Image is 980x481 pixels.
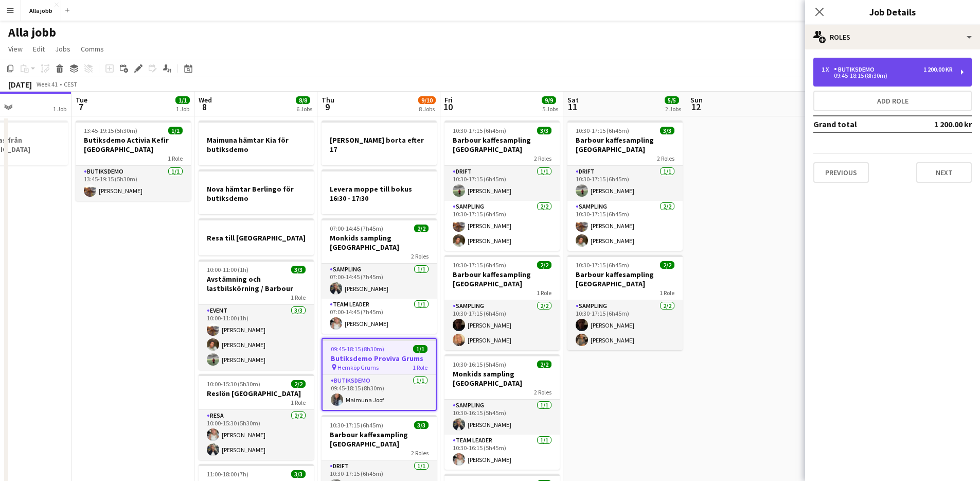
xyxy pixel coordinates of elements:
span: 1/1 [168,127,183,134]
span: 9 [320,101,334,113]
div: Nova hämtar Berlingo för butiksdemo [199,169,314,214]
h3: Levera moppe till bokus 16:30 - 17:30 [322,184,437,203]
div: 5 Jobs [542,105,558,113]
span: 12 [689,101,703,113]
td: 1 200.00 kr [907,116,972,132]
span: 2/2 [660,261,674,269]
h3: Barbour kaffesampling [GEOGRAPHIC_DATA] [567,270,683,288]
app-job-card: 09:45-18:15 (8h30m)1/1Butiksdemo Proviva Grums Hemköp Grums1 RoleButiksdemo1/109:45-18:15 (8h30m)... [322,338,437,411]
h3: Monkids sampling [GEOGRAPHIC_DATA] [322,233,437,252]
span: Tue [76,95,87,105]
a: View [4,42,27,56]
span: 10:00-15:30 (5h30m) [207,380,260,388]
span: 11:00-18:00 (7h) [207,470,248,478]
span: 1/1 [413,345,427,353]
span: 1 Role [291,399,306,406]
div: 10:00-11:00 (1h)3/3Avstämning och lastbilskörning / Barbour1 RoleEvent3/310:00-11:00 (1h)[PERSON_... [199,260,314,370]
span: 11 [566,101,579,113]
app-card-role: Drift1/110:30-17:15 (6h45m)[PERSON_NAME] [444,166,560,201]
app-card-role: Butiksdemo1/109:45-18:15 (8h30m)Maimuna Joof [323,375,436,410]
span: Hemköp Grums [337,364,379,371]
span: Sat [567,95,579,105]
app-card-role: Team Leader1/107:00-14:45 (7h45m)[PERSON_NAME] [322,299,437,334]
span: 2/2 [414,225,429,232]
span: Edit [33,44,45,54]
button: Add role [813,91,972,111]
span: Week 41 [34,80,60,88]
app-card-role: Butiksdemo1/113:45-19:15 (5h30m)[PERSON_NAME] [76,166,191,201]
app-job-card: 10:30-16:15 (5h45m)2/2Monkids sampling [GEOGRAPHIC_DATA]2 RolesSampling1/110:30-16:15 (5h45m)[PER... [444,354,560,470]
span: 3/3 [660,127,674,134]
span: 2 Roles [411,449,429,457]
span: 10:30-17:15 (6h45m) [453,261,506,269]
span: 5/5 [665,96,679,104]
span: 2/2 [291,380,306,388]
div: Maimuna hämtar Kia för butiksdemo [199,121,314,165]
span: 3/3 [537,127,551,134]
h3: Maimuna hämtar Kia för butiksdemo [199,135,314,154]
span: 10:30-17:15 (6h45m) [576,127,629,134]
span: View [8,44,23,54]
a: Jobs [51,42,75,56]
h3: Barbour kaffesampling [GEOGRAPHIC_DATA] [444,135,560,154]
div: 09:45-18:15 (8h30m) [822,73,953,78]
a: Edit [29,42,49,56]
div: 10:30-17:15 (6h45m)2/2Barbour kaffesampling [GEOGRAPHIC_DATA]1 RoleSampling2/210:30-17:15 (6h45m)... [567,255,683,350]
app-card-role: Sampling1/107:00-14:45 (7h45m)[PERSON_NAME] [322,264,437,299]
h3: [PERSON_NAME] borta efter 17 [322,135,437,154]
div: 1 Job [53,105,66,113]
app-card-role: Event3/310:00-11:00 (1h)[PERSON_NAME][PERSON_NAME][PERSON_NAME] [199,305,314,370]
app-card-role: Sampling2/210:30-17:15 (6h45m)[PERSON_NAME][PERSON_NAME] [567,300,683,350]
span: 9/10 [418,96,436,104]
h1: Alla jobb [8,25,56,40]
span: 10:30-17:15 (6h45m) [576,261,629,269]
app-card-role: Sampling1/110:30-16:15 (5h45m)[PERSON_NAME] [444,400,560,435]
span: 09:45-18:15 (8h30m) [331,345,384,353]
div: 2 Jobs [665,105,681,113]
app-card-role: Team Leader1/110:30-16:15 (5h45m)[PERSON_NAME] [444,435,560,470]
div: 10:00-15:30 (5h30m)2/2Reslön [GEOGRAPHIC_DATA]1 RoleResa2/210:00-15:30 (5h30m)[PERSON_NAME][PERSO... [199,374,314,460]
app-card-role: Sampling2/210:30-17:15 (6h45m)[PERSON_NAME][PERSON_NAME] [567,201,683,251]
span: 3/3 [414,421,429,429]
div: 1 x [822,66,834,73]
span: 2 Roles [411,252,429,260]
app-job-card: [PERSON_NAME] borta efter 17 [322,121,437,165]
button: Previous [813,162,869,183]
span: 2/2 [537,360,551,368]
app-job-card: 10:30-17:15 (6h45m)2/2Barbour kaffesampling [GEOGRAPHIC_DATA]1 RoleSampling2/210:30-17:15 (6h45m)... [444,255,560,350]
span: 13:45-19:15 (5h30m) [84,127,137,134]
td: Grand total [813,116,907,132]
span: Jobs [55,44,70,54]
span: Sun [690,95,703,105]
app-job-card: Resa till [GEOGRAPHIC_DATA] [199,218,314,255]
span: 9/9 [542,96,556,104]
h3: Resa till [GEOGRAPHIC_DATA] [199,233,314,243]
div: CEST [64,80,77,88]
div: Roles [805,25,980,49]
h3: Nova hämtar Berlingo för butiksdemo [199,184,314,203]
span: 8 [197,101,212,113]
span: 1 Role [291,294,306,301]
a: Comms [77,42,108,56]
span: 2 Roles [534,388,551,396]
h3: Monkids sampling [GEOGRAPHIC_DATA] [444,369,560,388]
span: Thu [322,95,334,105]
span: 8/8 [296,96,310,104]
app-job-card: 10:30-17:15 (6h45m)3/3Barbour kaffesampling [GEOGRAPHIC_DATA]2 RolesDrift1/110:30-17:15 (6h45m)[P... [567,121,683,251]
h3: Reslön [GEOGRAPHIC_DATA] [199,389,314,398]
h3: Barbour kaffesampling [GEOGRAPHIC_DATA] [322,430,437,449]
span: Fri [444,95,453,105]
app-job-card: 07:00-14:45 (7h45m)2/2Monkids sampling [GEOGRAPHIC_DATA]2 RolesSampling1/107:00-14:45 (7h45m)[PER... [322,218,437,334]
app-job-card: 13:45-19:15 (5h30m)1/1Butiksdemo Activia Kefir [GEOGRAPHIC_DATA]1 RoleButiksdemo1/113:45-19:15 (5... [76,121,191,201]
app-card-role: Sampling2/210:30-17:15 (6h45m)[PERSON_NAME][PERSON_NAME] [444,201,560,251]
button: Alla jobb [21,1,61,21]
app-job-card: 10:30-17:15 (6h45m)3/3Barbour kaffesampling [GEOGRAPHIC_DATA]2 RolesDrift1/110:30-17:15 (6h45m)[P... [444,121,560,251]
span: 1 Role [413,364,427,371]
span: 1/1 [175,96,190,104]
